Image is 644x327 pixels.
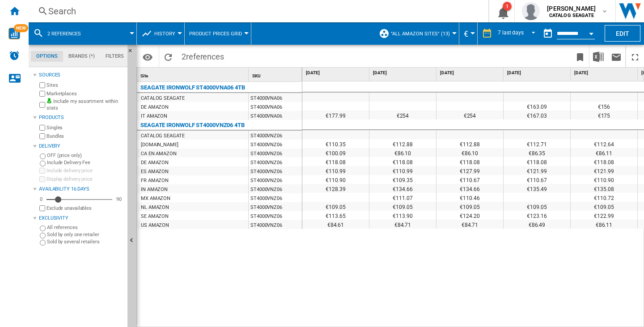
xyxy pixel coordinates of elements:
[47,167,124,174] label: Include delivery price
[8,28,20,39] img: wise-card.svg
[139,68,248,81] div: Site Sort None
[504,220,570,229] div: €86.49
[141,185,168,194] div: IN AMAZON
[436,148,503,157] div: €86.10
[549,13,594,18] b: CATALOG SEAGATE
[31,51,63,62] md-tab-item: Options
[302,166,369,175] div: €110.99
[40,240,46,246] input: Sold by several retailers
[141,140,178,149] div: [DOMAIN_NAME]
[249,184,302,193] div: ST4000VNZ06
[47,98,52,103] img: mysite-bg-18x18.png
[302,110,369,119] div: €177.99
[252,73,261,78] span: SKU
[139,49,157,65] button: Options
[47,31,81,37] span: 2 references
[571,148,637,157] div: €86.11
[38,196,45,203] div: 0
[464,22,473,45] button: €
[497,26,539,41] md-select: REPORTS.WIZARD.STEPS.REPORT.STEPS.REPORT_OPTIONS.PERIOD: 7 last days
[140,73,148,78] span: Site
[141,158,169,167] div: DE AMAZON
[391,22,454,45] button: "All Amazon Sites" (13)
[249,175,302,184] div: ST4000VNZ06
[369,211,436,220] div: €113.90
[436,110,503,119] div: €254
[249,166,302,175] div: ST4000VNZ06
[459,22,478,45] md-menu: Currency
[47,231,124,238] label: Sold by only one retailer
[33,22,132,45] div: 2 references
[40,153,46,159] input: OFF (price only)
[100,51,129,62] md-tab-item: Filters
[571,202,637,211] div: €109.05
[369,148,436,157] div: €86.10
[177,46,229,65] span: 2
[504,175,570,184] div: €110.67
[369,193,436,202] div: €111.07
[607,46,625,67] button: Send this report by email
[189,22,246,45] div: Product prices grid
[605,25,640,42] button: Edit
[39,133,45,139] input: Bundles
[572,68,637,79] div: [DATE]
[141,132,185,140] div: CATALOG SEAGATE
[503,2,512,11] div: 1
[249,211,302,220] div: ST4000VNZ06
[571,102,637,110] div: €156
[141,176,169,185] div: FR AMAZON
[141,94,185,103] div: CATALOG SEAGATE
[249,220,302,229] div: ST4000VNZ06
[464,29,468,38] span: €
[626,46,644,67] button: Maximize
[47,224,124,231] label: All references
[39,82,45,88] input: Sites
[436,211,503,220] div: €124.20
[547,4,596,13] span: [PERSON_NAME]
[436,175,503,184] div: €110.67
[369,157,436,166] div: €118.08
[504,157,570,166] div: €118.08
[369,220,436,229] div: €84.71
[47,195,112,204] md-slider: Availability
[440,70,501,76] span: [DATE]
[249,157,302,166] div: ST4000VNZ06
[39,99,45,110] input: Include my assortment within stats
[302,139,369,148] div: €110.35
[302,202,369,211] div: €109.05
[369,139,436,148] div: €112.88
[140,82,245,93] div: SEAGATE IRONWOLF ST4000VNA06 4TB
[571,193,637,202] div: €110.72
[40,161,46,166] input: Include Delivery Fee
[249,202,302,211] div: ST4000VNZ06
[436,202,503,211] div: €109.05
[504,148,570,157] div: €86.35
[302,184,369,193] div: €128.39
[522,2,540,20] img: profile.jpg
[571,211,637,220] div: €122.99
[504,110,570,119] div: €167.03
[141,22,180,45] div: History
[141,194,170,203] div: MX AMAZON
[571,166,637,175] div: €121.99
[436,157,503,166] div: €118.08
[539,25,557,42] button: md-calendar
[114,196,124,203] div: 90
[14,24,28,32] span: NEW
[154,31,175,37] span: History
[249,131,302,140] div: ST4000VNZ06
[369,202,436,211] div: €109.05
[47,82,124,89] label: Sites
[186,52,224,61] span: references
[47,22,90,45] button: 2 references
[507,70,568,76] span: [DATE]
[40,233,46,238] input: Sold by only one retailer
[39,176,45,182] input: Display delivery price
[141,203,169,212] div: NL AMAZON
[371,68,436,79] div: [DATE]
[47,205,124,212] label: Exclude unavailables
[505,68,570,79] div: [DATE]
[127,45,138,61] button: Hide
[504,166,570,175] div: €121.99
